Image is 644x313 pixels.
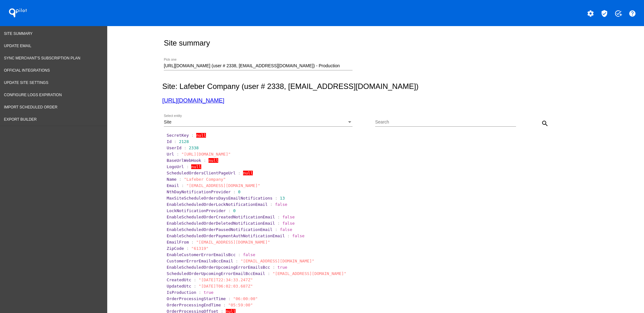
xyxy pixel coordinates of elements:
[167,146,181,150] span: UserId
[191,164,201,169] span: null
[162,97,224,104] a: [URL][DOMAIN_NAME]
[189,146,199,150] span: 2338
[167,240,189,244] span: EmailFrom
[167,252,236,257] span: EnableCustomerErrorEmailsBcc
[4,68,50,73] span: Official Integrations
[176,152,179,156] span: :
[186,246,189,251] span: :
[4,117,37,122] span: Export Builder
[277,215,280,219] span: :
[282,221,295,226] span: false
[228,296,231,301] span: :
[280,196,285,200] span: 13
[375,120,516,125] input: Search
[164,63,353,69] input: Number
[167,227,273,232] span: EnableScheduledOrderPausedNotificationEmail
[208,158,218,163] span: null
[167,265,270,270] span: EnableScheduledOrderUpcomingErrorEmailsBcc
[167,183,179,188] span: Email
[181,152,231,156] span: "[URL][DOMAIN_NAME]"
[233,296,258,301] span: "06:00:00"
[4,80,48,85] span: Update Site Settings
[186,183,260,188] span: "[EMAIL_ADDRESS][DOMAIN_NAME]"
[167,296,226,301] span: OrderProcessingStartTime
[162,82,586,91] h2: Site: Lafeber Company (user # 2338, [EMAIL_ADDRESS][DOMAIN_NAME])
[164,119,171,124] span: Site
[4,93,62,97] span: Configure logs expiration
[167,303,221,307] span: OrderProcessingEndTime
[268,271,270,276] span: :
[243,171,253,175] span: null
[191,246,208,251] span: "61319"
[629,10,636,17] mat-icon: help
[167,152,174,156] span: Url
[167,196,273,200] span: MaxSiteScheduleOrdersDaysEmailNotifications
[167,221,275,226] span: EnableScheduledOrderDeletedNotificationEmail
[203,158,206,163] span: :
[614,10,622,17] mat-icon: add_task
[167,177,176,182] span: Name
[270,202,273,207] span: :
[282,215,295,219] span: false
[179,139,189,144] span: 2128
[179,177,181,182] span: :
[174,139,177,144] span: :
[228,303,253,307] span: "05:59:00"
[167,133,189,138] span: SecretKey
[203,290,213,295] span: true
[184,146,186,150] span: :
[167,158,201,163] span: BaseUrlWebHook
[277,221,280,226] span: :
[292,233,304,238] span: false
[233,189,236,194] span: :
[287,233,290,238] span: :
[4,56,80,60] span: Sync Merchant's Subscription Plan
[4,44,31,48] span: Update Email
[223,303,226,307] span: :
[167,164,184,169] span: LogoUrl
[275,202,287,207] span: false
[186,164,189,169] span: :
[541,120,549,127] mat-icon: search
[167,290,196,295] span: IsProduction
[243,252,255,257] span: false
[241,259,314,263] span: "[EMAIL_ADDRESS][DOMAIN_NAME]"
[167,246,184,251] span: ZipCode
[196,240,270,244] span: "[EMAIL_ADDRESS][DOMAIN_NAME]"
[5,7,31,19] h1: QPilot
[164,39,210,47] h2: Site summary
[238,171,241,175] span: :
[167,284,191,288] span: UpdatedUtc
[273,265,275,270] span: :
[4,105,58,109] span: Import Scheduled Order
[228,208,231,213] span: :
[184,177,226,182] span: "Lafeber Company"
[167,202,268,207] span: EnableScheduledOrderLockNotificationEmail
[199,277,253,282] span: "[DATE]T22:34:33.247Z"
[167,277,191,282] span: CreatedUtc
[587,10,594,17] mat-icon: settings
[601,10,608,17] mat-icon: verified_user
[167,271,265,276] span: ScheduledOrderUpcomingErrorEmailBccEmail
[167,215,275,219] span: EnableScheduledOrderCreatedNotificationEmail
[167,171,236,175] span: ScheduledOrdersClientPageUrl
[238,189,241,194] span: 0
[194,277,196,282] span: :
[167,233,285,238] span: EnableScheduledOrderPaymentAuthNotificationEmail
[196,133,206,138] span: null
[4,31,33,36] span: Site Summary
[236,259,238,263] span: :
[194,284,196,288] span: :
[199,284,253,288] span: "[DATE]T06:02:03.687Z"
[167,189,231,194] span: NthDayNotificationProvider
[167,208,226,213] span: LockNotificationProvider
[233,208,236,213] span: 0
[275,227,277,232] span: :
[238,252,241,257] span: :
[199,290,201,295] span: :
[167,259,233,263] span: CustomerErrorEmailsBccEmail
[273,271,347,276] span: "[EMAIL_ADDRESS][DOMAIN_NAME]"
[164,120,353,125] mat-select: Select entity
[280,227,292,232] span: false
[167,139,172,144] span: Id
